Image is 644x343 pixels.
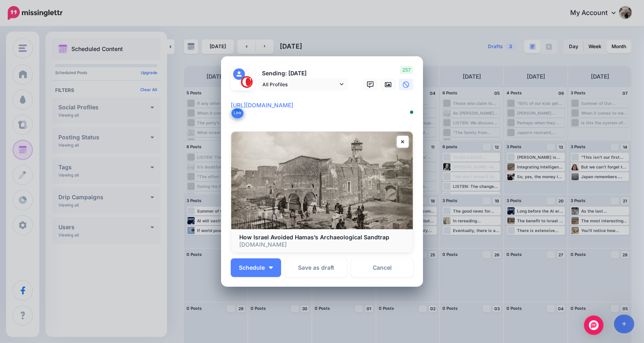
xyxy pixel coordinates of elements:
textarea: To enrich screen reader interactions, please activate Accessibility in Grammarly extension settings [231,100,417,120]
span: Schedule [239,265,265,271]
button: Link [231,107,244,119]
a: All Profiles [258,79,348,90]
a: Cancel [351,258,413,277]
img: 291864331_468958885230530_187971914351797662_n-bsa127305.png [241,76,253,88]
span: All Profiles [262,80,338,89]
span: 257 [400,66,413,74]
div: Open Intercom Messenger [584,315,603,335]
img: arrow-down-white.png [269,266,273,269]
p: Sending: [DATE] [258,69,348,78]
img: user_default_image.png [233,68,245,80]
b: How Israel Avoided Hamas’s Archaeological Sandtrap [239,234,389,241]
button: Schedule [231,258,281,277]
p: [DOMAIN_NAME] [239,241,405,248]
img: How Israel Avoided Hamas’s Archaeological Sandtrap [231,132,413,229]
button: Save as draft [285,258,347,277]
